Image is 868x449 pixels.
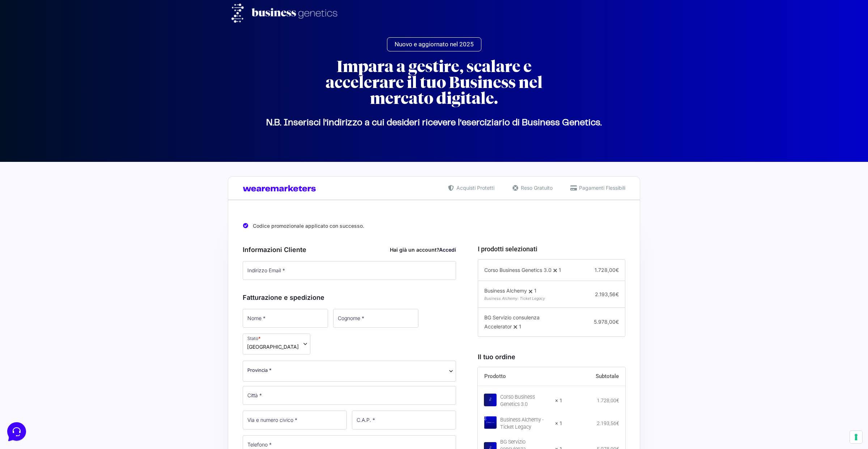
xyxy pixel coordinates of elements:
span: € [616,291,619,297]
button: Inizia una conversazione [12,61,133,75]
span: Business Alchemy [484,288,527,294]
input: Cognome * [333,309,418,328]
input: Via e numero civico * [243,411,347,429]
span: Business Alchemy: Ticket Legacy [484,296,545,301]
span: Trova una risposta [12,90,56,96]
h2: Ciao da Marketers 👋 [6,6,122,17]
a: Accedi [439,247,456,253]
span: Corso Business Genetics 3.0 [484,267,552,273]
span: Reso Gratuito [519,184,553,192]
span: BG Servizio consulenza Accelerator [484,314,540,330]
span: Nuovo e aggiornato nel 2025 [395,41,474,47]
button: Le tue preferenze relative al consenso per le tecnologie di tracciamento [850,431,862,443]
span: Inizia una conversazione [47,65,107,71]
p: Messaggi [63,243,82,249]
button: Home [6,232,50,249]
strong: × 1 [555,420,562,427]
span: € [616,267,619,273]
p: Aiuto [111,243,122,249]
span: Pagamenti Flessibili [577,184,625,192]
h3: Informazioni Cliente [243,245,456,255]
iframe: Customerly Messenger Launcher [6,421,27,442]
input: Indirizzo Email * [243,261,456,280]
span: Provincia [243,361,456,382]
span: Le tue conversazioni [12,29,61,35]
input: C.A.P. * [352,411,456,429]
img: Corso Business Genetics 3.0 [484,394,497,406]
div: Corso Business Genetics 3.0 [500,394,551,408]
span: € [616,319,619,325]
th: Prodotto [478,367,563,386]
div: Codice promozionale applicato con successo. [243,217,625,232]
div: Hai già un account? [390,246,456,253]
th: Subtotale [562,367,625,386]
h3: Fatturazione e spedizione [243,293,456,302]
bdi: 1.728,00 [597,398,619,403]
div: Business Alchemy - Ticket Legacy [500,416,551,431]
span: 5.978,00 [594,319,619,325]
span: Provincia * [247,366,272,374]
input: Città * [243,386,456,405]
img: dark [35,41,49,55]
a: Apri Centro Assistenza [77,90,133,96]
span: 1 [519,323,521,330]
span: Italia [247,343,299,351]
span: Acquisti Protetti [455,184,494,192]
button: Messaggi [50,232,95,249]
h3: Il tuo ordine [478,352,625,362]
span: 1 [559,267,561,273]
img: Business Alchemy - Ticket Legacy [484,416,497,429]
img: dark [23,41,38,55]
span: € [616,398,619,403]
input: Cerca un articolo... [16,105,118,113]
p: Home [22,243,34,249]
h3: I prodotti selezionati [478,244,625,254]
span: 1 [534,288,536,294]
span: 2.193,56 [595,291,619,297]
button: Aiuto [94,232,139,249]
span: 1.728,00 [595,267,619,273]
bdi: 2.193,56 [597,420,619,426]
input: Nome * [243,309,328,328]
img: dark [12,41,26,55]
strong: × 1 [555,397,562,404]
span: Stato [243,333,310,354]
h2: Impara a gestire, scalare e accelerare il tuo Business nel mercato digitale. [304,59,564,106]
span: € [616,420,619,426]
a: Nuovo e aggiornato nel 2025 [387,37,481,51]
